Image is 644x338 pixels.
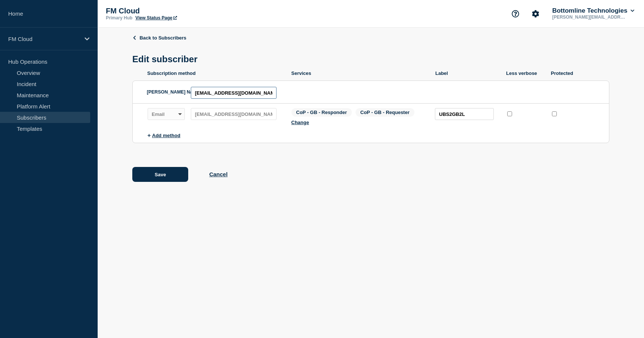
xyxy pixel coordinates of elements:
input: subscription-address [191,108,277,120]
button: Add method [148,133,180,138]
input: less verbose checkbox [507,111,512,116]
p: Less verbose [506,70,543,76]
p: FM Cloud [8,36,80,42]
p: Subscription method [147,70,284,76]
p: Protected [551,70,581,76]
button: Save [132,167,188,182]
button: Account settings [528,6,543,22]
a: Back to Subscribers [132,35,186,41]
label: [PERSON_NAME] Name ID: [147,89,191,95]
button: Cancel [209,171,227,177]
span: CoP - GB - Requester [356,108,414,117]
p: Services [291,70,428,76]
span: CoP - GB - Responder [291,108,352,117]
a: View Status Page [135,15,177,20]
input: protected checkbox [552,111,557,116]
input: Subscriber label [435,108,494,120]
p: Primary Hub [106,15,132,20]
button: Change [291,120,309,125]
p: [PERSON_NAME][EMAIL_ADDRESS][PERSON_NAME][DOMAIN_NAME] [551,15,628,20]
button: Bottomline Technologies [551,7,636,15]
h1: Edit subscriber [132,54,202,64]
button: Support [508,6,523,22]
input: SAML Name ID [191,87,277,99]
p: Label [435,70,499,76]
p: FM Cloud [106,7,255,15]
